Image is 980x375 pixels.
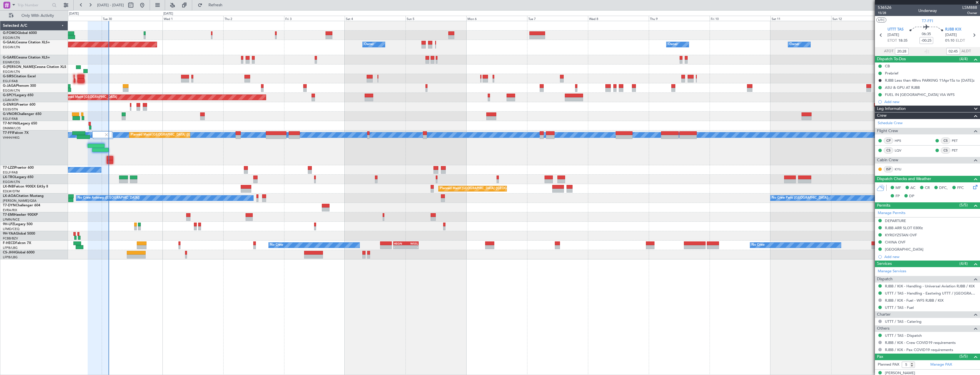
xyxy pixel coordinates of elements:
[195,1,229,10] button: Refresh
[895,48,909,55] input: --:--
[3,122,37,125] a: T7-N1960Legacy 650
[959,202,968,208] span: (5/5)
[885,233,917,237] div: KYRGYZSTAN OVF
[3,41,50,44] a: G-GAALCessna Citation XLS+
[895,185,901,191] span: MF
[3,217,20,222] a: LFMN/NCE
[3,223,33,226] a: 9H-LPZLegacy 500
[3,60,20,64] a: EGNR/CEG
[877,354,883,360] span: Pax
[3,185,14,188] span: LX-INB
[3,103,16,106] span: G-ENRG
[3,176,33,179] a: LX-TROLegacy 650
[3,65,66,69] a: G-[PERSON_NAME]Cessna Citation XLS
[102,16,162,21] div: Tue 30
[3,213,14,217] span: T7-EMI
[895,167,907,172] a: KYU
[6,11,62,20] button: Only With Activity
[962,5,977,11] span: LSM888
[97,3,124,8] span: [DATE] - [DATE]
[3,166,15,170] span: T7-LZZI
[162,16,223,21] div: Wed 1
[895,138,907,143] a: HPS
[3,94,33,97] a: G-SPCYLegacy 650
[885,92,955,97] div: FUEL IN [GEOGRAPHIC_DATA] VIA WFS
[3,251,15,254] span: CS-JHH
[3,79,18,83] a: EGLF/FAB
[3,208,17,212] a: EVRA/RIX
[17,1,50,9] input: Trip Number
[878,120,903,126] a: Schedule Crew
[895,193,900,199] span: FP
[885,333,922,338] a: UTTT / TAS - Dispatch
[3,103,35,106] a: G-ENRGPraetor 600
[885,225,923,230] div: RJBB ARR SLOT 0300z
[3,223,14,226] span: 9H-LPZ
[3,136,20,140] a: VHHH/HKG
[884,147,893,154] div: CS
[877,176,931,182] span: Dispatch Checks and Weather
[956,38,965,44] span: ELDT
[3,94,15,97] span: G-SPCY
[884,99,977,104] div: Add new
[3,255,18,259] a: LFPB/LBG
[63,93,117,102] div: Planned Maint [GEOGRAPHIC_DATA]
[957,185,964,191] span: FFC
[406,245,418,249] div: -
[909,193,914,199] span: DP
[3,176,15,179] span: LX-TRO
[877,157,898,164] span: Cabin Crew
[959,353,968,359] span: (5/5)
[959,261,968,267] span: (4/4)
[3,56,16,59] span: G-GARE
[3,236,18,241] a: FCBB/BZV
[284,16,345,21] div: Fri 3
[364,40,374,49] div: Owner
[3,204,40,207] a: T7-DYNChallenger 604
[3,36,20,40] a: EGGW/LTN
[884,49,893,54] span: ATOT
[3,84,36,88] a: G-JAGAPhenom 300
[895,148,907,153] a: LQV
[885,247,923,252] div: [GEOGRAPHIC_DATA]
[3,251,35,254] a: CS-JHHGlobal 6000
[922,18,933,24] span: T7-FFI
[440,184,530,193] div: Planned Maint [GEOGRAPHIC_DATA] ([GEOGRAPHIC_DATA])
[885,240,905,245] div: CHINA OVF
[41,16,102,21] div: Mon 29
[3,199,37,203] a: [PERSON_NAME]/QSA
[946,48,960,55] input: --:--
[885,347,953,352] a: RJBB / KIX - Pax COVID19 requirements
[649,16,710,21] div: Thu 9
[406,242,418,245] div: WSSL
[877,325,889,332] span: Others
[885,319,921,324] a: UTTT / TAS - Catering
[69,11,79,16] div: [DATE]
[877,56,906,62] span: Dispatch To-Dos
[878,11,891,15] span: 15/28
[3,56,50,59] a: G-GARECessna Citation XLS+
[3,41,16,44] span: G-GAAL
[3,232,16,235] span: 9H-YAA
[752,241,765,249] div: No Crew
[877,106,906,112] span: Leg Information
[884,138,893,144] div: CP
[3,31,37,35] a: G-FOMOGlobal 6000
[588,16,649,21] div: Wed 8
[887,32,899,38] span: [DATE]
[163,11,173,16] div: [DATE]
[941,138,950,144] div: CS
[922,31,931,37] span: 06:35
[887,38,897,44] span: ETOT
[3,98,18,102] a: LGAV/ATH
[876,17,886,23] button: UTC
[345,16,405,21] div: Sat 4
[394,242,406,245] div: HEGN
[3,131,29,135] a: T7-FFIFalcon 7X
[270,241,283,249] div: No Crew
[945,38,954,44] span: 01:10
[885,85,920,90] div: ASU & GPU AT RJBB
[884,166,893,172] div: ISP
[3,65,35,69] span: G-[PERSON_NAME]
[772,194,828,202] div: No Crew Paris ([GEOGRAPHIC_DATA])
